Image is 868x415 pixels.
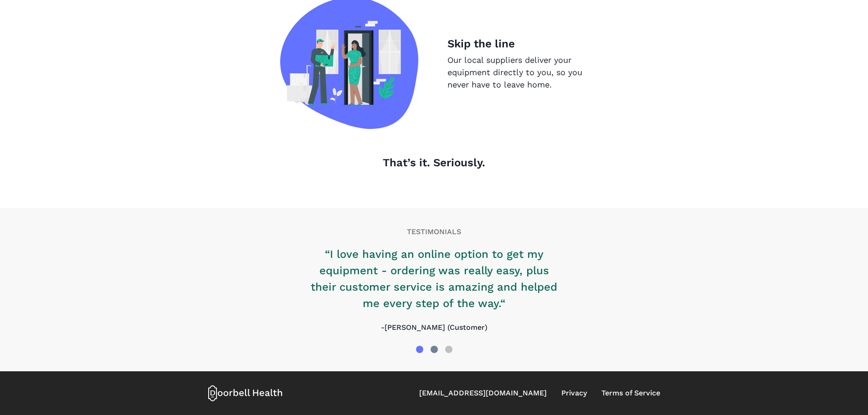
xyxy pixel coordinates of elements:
[601,388,660,399] a: Terms of Service
[307,246,562,312] p: “I love having an online option to get my equipment - ordering was really easy, plus their custom...
[419,388,547,399] a: [EMAIL_ADDRESS][DOMAIN_NAME]
[208,154,660,171] p: That’s it. Seriously.
[307,322,562,333] p: -[PERSON_NAME] (Customer)
[561,388,587,399] a: Privacy
[447,36,588,52] p: Skip the line
[208,226,660,237] p: TESTIMONIALS
[447,54,588,91] p: Our local suppliers deliver your equipment directly to you, so you never have to leave home.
